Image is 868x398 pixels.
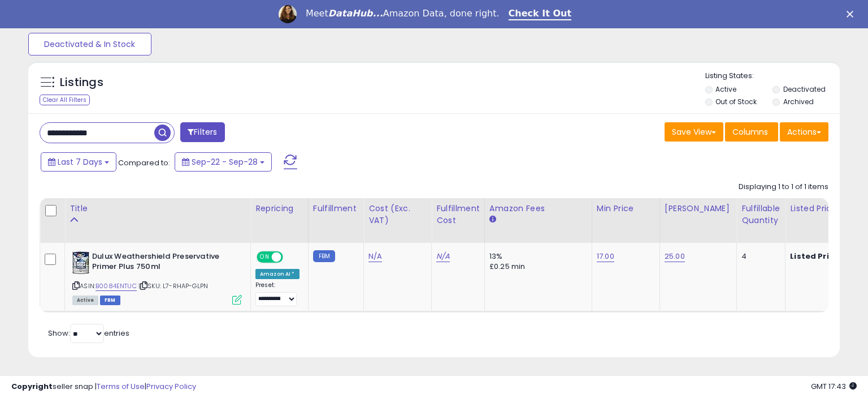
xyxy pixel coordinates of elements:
span: Compared to: [118,157,170,168]
button: Sep-22 - Sep-28 [175,152,272,172]
div: 13% [489,251,583,262]
span: Sep-22 - Sep-28 [192,156,258,168]
div: Preset: [255,281,300,307]
div: Displaying 1 to 1 of 1 items [739,182,828,192]
span: Last 7 Days [58,156,102,168]
label: Active [715,84,736,94]
div: Fulfillable Quantity [741,203,780,226]
small: FBM [313,250,335,262]
b: Listed Price: [790,251,841,262]
div: ASIN: [72,251,242,304]
a: B0084ENTUC [96,281,137,291]
i: DataHub... [328,8,383,19]
img: Profile image for Georgie [279,5,297,23]
div: £0.25 min [489,262,583,272]
span: | SKU: L7-RHAP-GLPN [138,281,208,290]
div: Fulfillment Cost [436,203,480,226]
label: Out of Stock [715,97,757,106]
span: FBM [100,296,120,305]
a: 25.00 [665,251,685,262]
a: Terms of Use [97,381,145,392]
span: ON [258,252,272,262]
b: Dulux Weathershield Preservative Primer Plus 750ml [92,251,229,275]
button: Deactivated & In Stock [28,33,151,55]
a: 17.00 [597,251,614,262]
div: Meet Amazon Data, done right. [306,8,500,19]
button: Last 7 Days [41,152,116,172]
span: OFF [281,252,300,262]
div: Amazon Fees [489,203,587,215]
a: N/A [368,251,382,262]
button: Columns [725,122,778,142]
div: Min Price [597,203,655,215]
label: Archived [783,97,814,106]
button: Save View [665,122,723,142]
div: Clear All Filters [40,95,90,105]
a: N/A [436,251,450,262]
label: Deactivated [783,84,826,94]
span: All listings currently available for purchase on Amazon [72,296,98,305]
button: Actions [780,122,828,142]
a: Privacy Policy [146,381,196,392]
div: Repricing [255,203,303,215]
div: Cost (Exc. VAT) [368,203,427,226]
small: Amazon Fees. [489,215,496,225]
span: 2025-10-6 17:43 GMT [811,381,857,392]
p: Listing States: [705,71,840,82]
h5: Listings [60,75,103,91]
div: Title [70,203,246,215]
a: Check It Out [509,8,572,20]
div: seller snap | | [11,382,196,392]
div: Amazon AI * [255,269,300,279]
span: Columns [732,126,768,138]
div: [PERSON_NAME] [665,203,732,215]
span: Show: entries [48,328,129,339]
div: 4 [741,251,776,262]
button: Filters [180,122,224,142]
div: Close [847,10,858,17]
img: 517iNXkQ-HL._SL40_.jpg [72,251,89,274]
strong: Copyright [11,381,53,392]
div: Fulfillment [313,203,359,215]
